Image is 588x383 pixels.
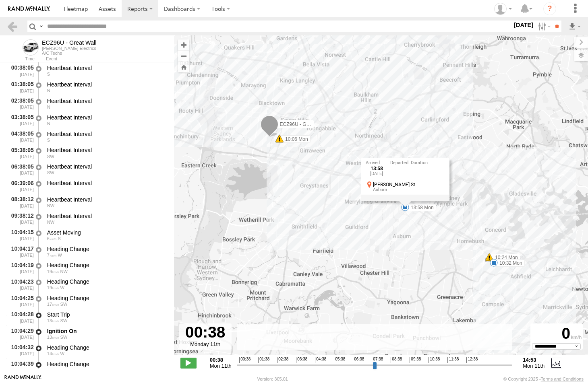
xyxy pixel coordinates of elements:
[6,63,35,78] div: 00:38:05 [DATE]
[6,343,35,358] div: 10:04:32 [DATE]
[6,21,18,32] a: Back to previous Page
[47,344,166,351] div: Heading Change
[47,285,59,290] span: 19
[47,229,166,236] div: Asset Moving
[568,21,582,32] label: Export results as...
[429,357,440,363] span: 10:38
[405,204,436,211] label: 13:58 Mon
[6,80,35,95] div: 01:38:05 [DATE]
[277,357,288,363] span: 02:38
[47,245,166,253] div: Heading Change
[47,269,59,274] span: 19
[258,357,269,363] span: 01:38
[523,363,545,369] span: Mon 11th Aug 2025
[280,136,311,143] label: 10:06 Mon
[280,121,325,127] span: ECZ96U - Great Wall
[60,351,64,356] span: Heading: 249
[47,163,166,170] div: Heartbeat Interval
[447,357,459,363] span: 11:38
[60,335,68,340] span: Heading: 208
[257,377,288,381] div: Version: 305.01
[38,21,44,32] label: Search Query
[6,113,35,128] div: 03:38:05 [DATE]
[6,293,35,308] div: 10:04:25 [DATE]
[47,97,166,105] div: Heartbeat Interval
[535,21,552,32] label: Search Filter Options
[543,2,556,15] i: ?
[366,166,388,171] div: 13:58
[47,146,166,154] div: Heartbeat Interval
[494,259,525,267] label: 10:32 Mon
[47,262,166,269] div: Heading Change
[353,357,364,363] span: 06:38
[47,220,54,224] span: Heading: 303
[6,146,35,161] div: 05:38:05 [DATE]
[47,130,166,138] div: Heartbeat Interval
[532,325,582,343] div: 0
[315,357,326,363] span: 04:38
[334,357,345,363] span: 05:38
[6,211,35,226] div: 09:38:12 [DATE]
[366,171,388,176] div: [DATE]
[47,81,166,88] div: Heartbeat Interval
[47,64,166,72] div: Heartbeat Interval
[6,129,35,144] div: 04:38:05 [DATE]
[60,285,64,290] span: Heading: 256
[47,351,59,356] span: 14
[178,50,189,62] button: Zoom out
[47,138,50,142] span: Heading: 166
[491,3,515,15] div: Nicole Hunt
[6,162,35,177] div: 06:38:05 [DATE]
[4,375,41,383] a: Visit our Website
[6,195,35,210] div: 08:38:12 [DATE]
[42,46,96,51] div: [PERSON_NAME] Electrics
[6,359,35,374] div: 10:04:39 [DATE]
[6,310,35,325] div: 10:04:28 [DATE]
[47,236,57,241] span: 6
[6,96,35,111] div: 02:38:05 [DATE]
[47,154,54,159] span: Heading: 219
[6,57,35,61] div: Time
[47,278,166,285] div: Heading Change
[47,212,166,220] div: Heartbeat Interval
[210,357,232,363] strong: 00:38
[47,302,59,307] span: 17
[178,39,189,50] button: Zoom in
[60,269,68,274] span: Heading: 294
[373,187,445,192] div: Auburn
[178,62,189,72] button: Zoom Home
[180,358,197,368] label: Play/Stop
[8,6,50,12] img: rand-logo.svg
[6,244,35,259] div: 10:04:17 [DATE]
[6,228,35,243] div: 10:04:15 [DATE]
[47,179,166,187] div: Heartbeat Interval
[541,377,584,381] a: Terms and Conditions
[42,39,96,46] div: ECZ96U - Great Wall - View Asset History
[6,326,35,341] div: 10:04:29 [DATE]
[60,318,68,323] span: Heading: 208
[410,357,421,363] span: 09:38
[58,236,60,241] span: Heading: 201
[60,302,68,307] span: Heading: 217
[47,327,166,335] div: Ignition On
[47,368,51,373] span: Heading: 283
[210,363,232,369] span: Mon 11th Aug 2025
[47,196,166,203] div: Heartbeat Interval
[391,357,402,363] span: 08:38
[47,253,57,257] span: 7
[47,170,54,175] span: Heading: 207
[503,377,584,381] div: © Copyright 2025 -
[239,357,251,363] span: 00:38
[47,311,166,318] div: Start Trip
[489,254,520,261] label: 10:24 Mon
[47,294,166,302] div: Heading Change
[466,357,478,363] span: 12:38
[42,51,96,56] div: A/C Techs
[373,182,445,187] div: [PERSON_NAME] St
[47,114,166,121] div: Heartbeat Interval
[6,277,35,292] div: 10:04:23 [DATE]
[6,178,35,193] div: 06:39:06 [DATE]
[47,335,59,340] span: 13
[47,203,54,208] span: Heading: 303
[47,88,50,93] span: Heading: 17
